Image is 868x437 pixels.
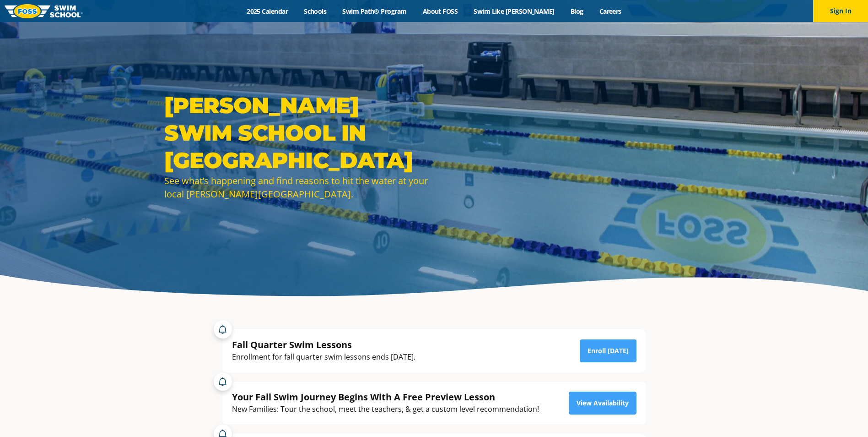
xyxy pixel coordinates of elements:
a: 2025 Calendar [239,7,296,16]
a: Enroll [DATE] [580,339,636,362]
img: FOSS Swim School Logo [5,4,83,18]
div: Your Fall Swim Journey Begins With A Free Preview Lesson [232,391,539,403]
a: About FOSS [415,7,466,16]
div: New Families: Tour the school, meet the teachers, & get a custom level recommendation! [232,403,539,415]
h1: [PERSON_NAME] Swim School in [GEOGRAPHIC_DATA] [164,92,430,174]
a: Careers [591,7,629,16]
a: Blog [562,7,591,16]
div: Fall Quarter Swim Lessons [232,339,415,351]
div: See what’s happening and find reasons to hit the water at your local [PERSON_NAME][GEOGRAPHIC_DATA]. [164,174,430,201]
a: Schools [296,7,334,16]
a: Swim Like [PERSON_NAME] [466,7,563,16]
div: Enrollment for fall quarter swim lessons ends [DATE]. [232,351,415,363]
a: View Availability [569,392,636,415]
a: Swim Path® Program [334,7,415,16]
